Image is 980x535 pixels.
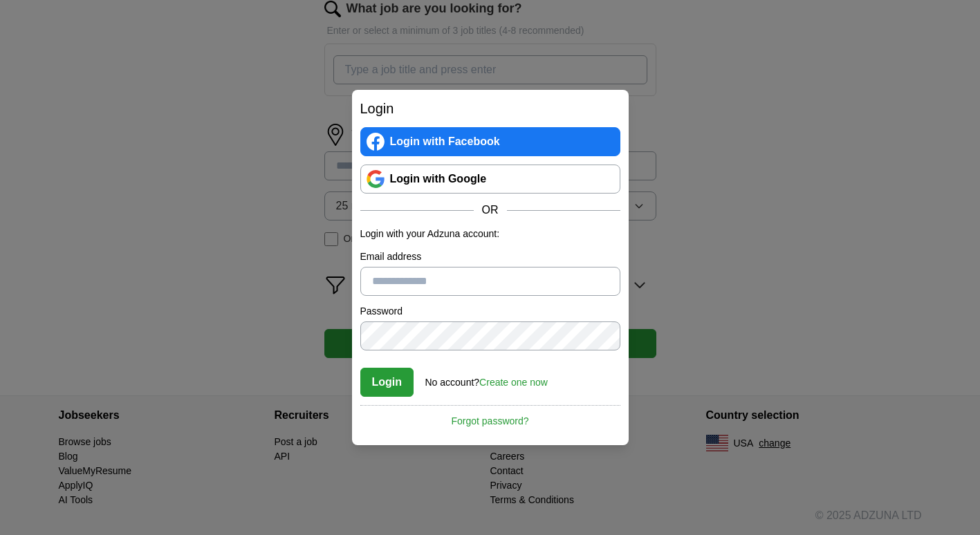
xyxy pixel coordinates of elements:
[360,368,414,397] button: Login
[479,377,548,388] a: Create one now
[360,127,620,156] a: Login with Facebook
[425,367,548,390] div: No account?
[360,304,620,319] label: Password
[360,165,620,194] a: Login with Google
[360,250,620,264] label: Email address
[360,405,620,429] a: Forgot password?
[474,202,507,218] span: OR
[360,98,620,119] h2: Login
[360,227,620,241] p: Login with your Adzuna account:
